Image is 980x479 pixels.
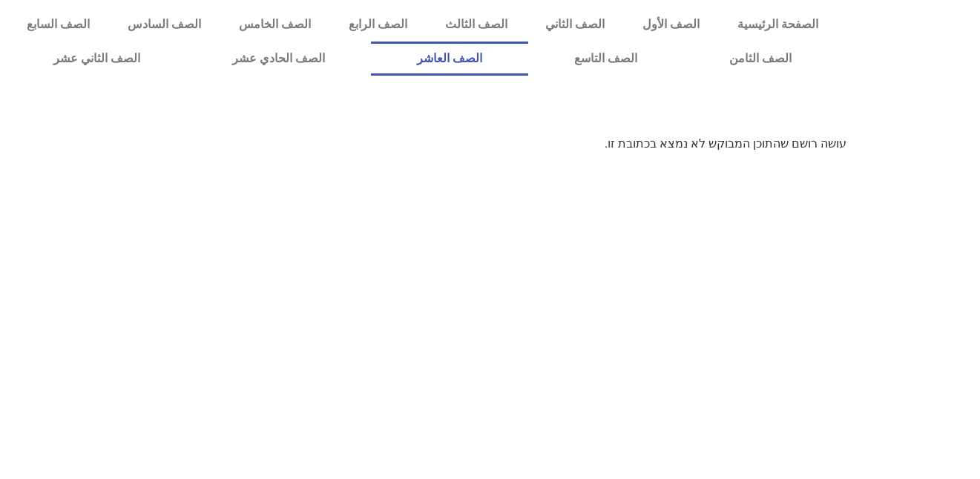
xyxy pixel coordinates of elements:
[371,42,528,76] a: الصف العاشر
[108,7,220,42] a: الصف السادس
[329,7,426,42] a: الصف الرابع
[528,42,683,76] a: الصف التاسع
[7,42,186,76] a: الصف الثاني عشر
[683,42,838,76] a: الصف الثامن
[526,7,623,42] a: الصف الثاني
[426,7,526,42] a: الصف الثالث
[7,7,108,42] a: الصف السابع
[624,7,719,42] a: الصف الأول
[719,7,838,42] a: الصفحة الرئيسية
[220,7,329,42] a: الصف الخامس
[186,42,371,76] a: الصف الحادي عشر
[134,135,846,153] p: עושה רושם שהתוכן המבוקש לא נמצא בכתובת זו.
